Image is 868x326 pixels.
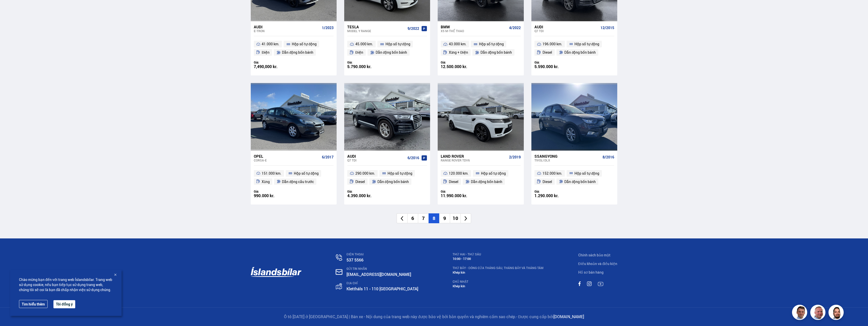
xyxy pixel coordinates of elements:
img: nhp88E3Fdnt1Opn2.png [829,305,844,321]
span: Dẫn động bốn bánh [471,179,502,185]
a: Hồ sơ bán hàng [578,270,604,275]
div: Model Y RANGE [347,29,406,33]
span: 1/2023 [322,26,334,30]
span: Dẫn động bốn bánh [564,49,596,55]
li: 7 [418,213,429,223]
div: Corsa-e [254,158,320,162]
span: 12/2015 [601,26,614,30]
span: Hộp số tự động [292,41,317,47]
li: 10 [450,213,460,223]
div: Range Rover TDV6 [441,158,507,162]
font: 12.500.000 kr. [441,64,467,69]
p: Ô tô [DATE] ở [GEOGRAPHIC_DATA] | Bán xe - Nội dung của trang web này được bảo vệ bởi bản quyền v... [251,314,618,320]
a: Tesla Model Y RANGE 9/2022 45.000 km. Hộp số tự động Điện Dẫn động bốn bánh Giá: 5.790.000 kr. [344,21,430,75]
span: 45.000 km. [355,41,373,47]
span: Hộp số tự động [479,41,504,47]
span: Diesel [449,179,458,185]
li: 9 [439,213,450,223]
div: 10:00 - 17:00 [453,257,544,261]
div: Tivoli DLX [534,158,601,162]
font: 990.000 kr. [254,193,275,198]
a: Điều khoản và điều kiện [578,261,618,266]
img: gp4YpyYFnEr45R34.svg [336,283,342,290]
span: Dẫn động bốn bánh [376,49,407,55]
span: Hộp số tự động [294,170,319,176]
div: THỨ BẢY - Đóng cửa Tháng Sáu, Tháng Bảy và Tháng Tám [453,266,544,270]
font: 4.390.000 kr. [347,193,372,198]
img: FbJEzSuNWCJXmdc-.webp [793,305,808,321]
div: Land Rover [441,154,507,158]
span: Xăng [262,179,269,185]
div: Giá: [254,190,294,193]
span: 43.000 km. [449,41,467,47]
div: ĐIỆN THOẠI [346,253,418,256]
span: 120.000 km. [449,170,469,176]
span: 9/2022 [408,27,419,31]
img: siFngHWaQ9KaOqBr.png [811,305,826,321]
span: Hộp số tự động [388,170,412,176]
div: Q7 TDI [347,158,406,162]
span: 290.000 km. [355,170,375,176]
div: Giá: [534,60,574,64]
span: - Được cung cấp bởi [516,314,554,319]
a: Audi Q7 TDI 12/2015 196.000 km. Hộp số tự động Diesel Dẫn động bốn bánh Giá: 5.590.000 kr. [531,21,617,75]
div: Ssangyong [534,154,601,158]
div: Khép kín [453,284,544,288]
font: 1.290.000 kr. [534,193,559,198]
div: Opel [254,154,320,158]
span: Dẫn động cầu trước [282,179,314,185]
a: [EMAIL_ADDRESS][DOMAIN_NAME] [346,272,411,277]
span: Chào mừng bạn đến với trang web Íslandsbílar. Trang web sử dụng cookie, nếu bạn tiếp tục sử dụng ... [19,277,113,292]
div: Khép kín [453,271,544,274]
a: Land Rover Range Rover TDV6 2/2019 120.000 km. Hộp số tự động Diesel Dẫn động bốn bánh Giá: 11.99... [438,151,524,205]
img: nHj8e-n-aHgjukTg.svg [336,269,342,275]
span: Dẫn động bốn bánh [282,49,313,55]
img: n0V2lOsqF3l1V2iz.svg [336,254,342,261]
span: Diesel [543,49,552,55]
div: BMW [441,25,507,29]
span: Diesel [355,179,365,185]
a: Audi Q7 TDI 6/2016 290.000 km. Hộp số tự động Diesel Dẫn động bốn bánh Giá: 4.390.000 kr. [344,151,430,205]
a: Klettháls 11 - 110 [GEOGRAPHIC_DATA] [346,286,418,292]
div: Tesla [347,25,406,29]
div: THỨ HAI - THỨ SÁU [453,253,544,256]
span: Hộp số tự động [574,170,599,176]
div: ĐỊA CHỈ [346,281,418,285]
a: Tìm hiểu thêm [19,300,48,308]
div: Giá: [441,190,481,193]
div: e-tron [254,29,320,33]
div: CHỦ NHẬT [453,280,544,283]
button: Mở tiện ích trò chuyện LiveChat [4,2,19,17]
span: Diesel [543,179,552,185]
font: 5.790.000 kr. [347,64,372,69]
div: GỬI TIN NHẮN [346,267,418,271]
div: Audi [254,25,320,29]
a: Chính sách bảo mật [578,253,610,257]
a: Ssangyong Tivoli DLX 8/2016 152.000 km. Hộp số tự động Diesel Dẫn động bốn bánh Giá: 1.290.000 kr. [531,151,617,205]
div: Giá: [254,60,294,64]
div: Audi [534,25,599,29]
span: 152.000 km. [543,170,562,176]
a: 537 5566 [346,257,363,263]
span: Xăng + Điện [449,49,468,55]
li: 6 [407,213,418,223]
font: 5.590.000 kr. [534,64,559,69]
span: Dẫn động bốn bánh [377,179,409,185]
span: Hộp số tự động [481,170,506,176]
button: Tôi đồng ý [53,300,75,308]
span: Hộp số tự động [574,41,599,47]
li: 8 [429,213,439,223]
span: 2/2019 [509,155,521,159]
div: X5 M-THỂ THAO [441,29,507,33]
span: 196.000 km. [543,41,562,47]
div: Giá: [347,60,387,64]
span: Dẫn động bốn bánh [564,179,596,185]
span: Điện [262,49,269,55]
a: Audi e-tron 1/2023 41.000 km. Hộp số tự động Điện Dẫn động bốn bánh Giá: 7,490,000 kr. [251,21,337,75]
div: Giá: [441,60,481,64]
font: 11.990.000 kr. [441,193,467,198]
a: Opel Corsa-e 6/2017 151.000 km. Hộp số tự động Xăng Dẫn động cầu trước Giá: 990.000 kr. [251,151,337,205]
